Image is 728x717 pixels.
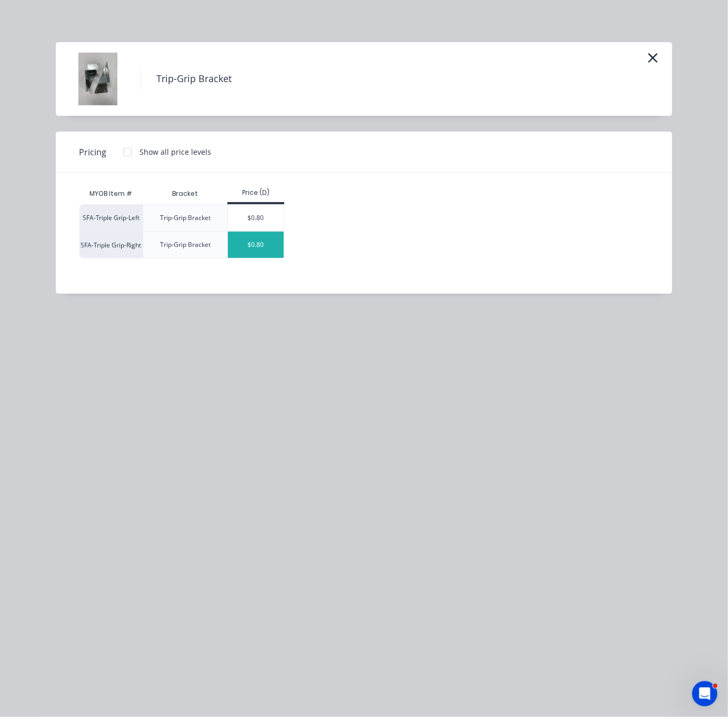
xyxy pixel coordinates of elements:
[160,213,211,223] div: Trip-Grip Bracket
[160,240,211,250] div: Trip-Grip Bracket
[164,181,206,207] div: Bracket
[692,681,717,706] iframe: Intercom live chat
[227,188,285,197] div: Price (D)
[139,146,211,157] div: Show all price levels
[228,232,284,258] div: $0.80
[79,204,143,231] div: SFA-Triple Grip-Left
[79,183,143,204] div: MYOB Item #
[228,205,284,231] div: $0.80
[140,69,247,89] h4: Trip-Grip Bracket
[72,53,124,105] img: Trip-Grip Bracket
[79,146,106,158] span: Pricing
[79,231,143,258] div: SFA-Triple Grip-Right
